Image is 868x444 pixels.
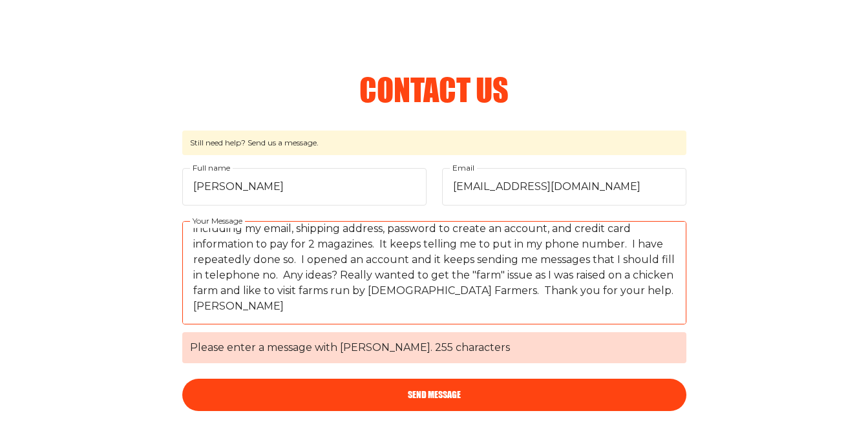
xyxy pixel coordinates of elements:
input: Email [442,168,686,206]
span: Still need help? Send us a message. [182,131,686,155]
label: Email [450,161,477,175]
label: Full name [190,161,233,175]
h2: Contact Us [359,74,509,105]
button: Send Message [182,379,686,411]
span: Please enter a message with [PERSON_NAME]. 255 characters [182,332,686,363]
input: Full name [182,168,427,206]
textarea: Your MessagePlease enter a message with [PERSON_NAME]. 255 characters [182,221,686,324]
label: Your Message [190,214,245,228]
